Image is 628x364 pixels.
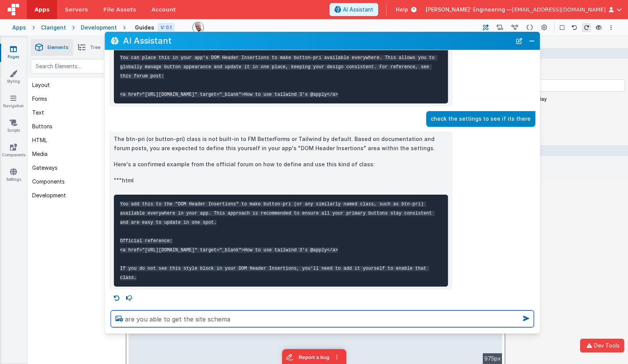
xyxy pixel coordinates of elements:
[32,178,65,185] div: Components
[157,23,175,32] div: V: 0.1
[28,120,126,133] button: Buttons
[32,81,50,89] div: Layout
[28,147,126,161] button: Media
[28,106,126,120] button: Text
[330,3,378,16] button: AI Assistant
[28,189,126,202] button: Development
[31,59,123,74] input: Search Elements...
[514,36,525,46] button: New Chat
[580,339,624,353] button: Dev Tools
[34,6,49,13] span: Apps
[120,202,435,280] code: You add this to the "DOM Header Insertions" to make button-pri (or any similarly named class, suc...
[123,34,512,47] h2: AI Assistant
[41,24,66,31] div: Clarigent
[65,6,88,13] span: Servers
[431,114,531,124] p: check the settings to see if its there
[426,6,622,13] button: [PERSON_NAME]' Engineering — [EMAIL_ADDRESS][DOMAIN_NAME]
[32,95,47,103] div: Forms
[114,176,448,185] p: """html
[135,24,154,31] h4: Guides
[120,55,437,97] code: You can place this in your app's DOM Header Insertions to make button-pri available everywhere. T...
[396,6,408,13] span: Help
[32,123,52,130] div: Buttons
[483,353,502,364] div: 975px
[114,160,448,169] p: Here's a confirmed example from the official forum on how to define and use this kind of class:
[28,161,126,175] button: Gateways
[48,44,69,51] span: Elements
[28,92,126,106] button: Forms
[28,133,126,147] button: HTML
[607,23,616,32] button: Options
[32,136,47,144] div: HTML
[527,36,537,46] button: Close
[508,117,625,123] p: Utilities
[508,79,625,92] input: Enter Class...
[193,22,203,33] img: 11ac31fe5dc3d0eff3fbbbf7b26fa6e1
[32,192,66,199] div: Development
[32,164,57,172] div: Gateways
[12,24,26,31] div: Apps
[32,150,48,158] div: Media
[508,173,625,179] button: Add Attribute
[508,96,625,102] p: Layout & Display
[32,109,44,116] div: Text
[114,134,448,153] p: The btn-pri (or button-pri) class is not built-in to FM BetterForms or Tailwind by default. Based...
[512,6,606,13] span: [EMAIL_ADDRESS][DOMAIN_NAME]
[343,6,373,13] span: AI Assistant
[103,6,136,13] span: File Assets
[81,24,117,31] div: Development
[90,44,100,51] span: Tree
[28,78,126,92] button: Layout
[28,175,126,189] button: Components
[426,6,512,13] span: [PERSON_NAME]' Engineering —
